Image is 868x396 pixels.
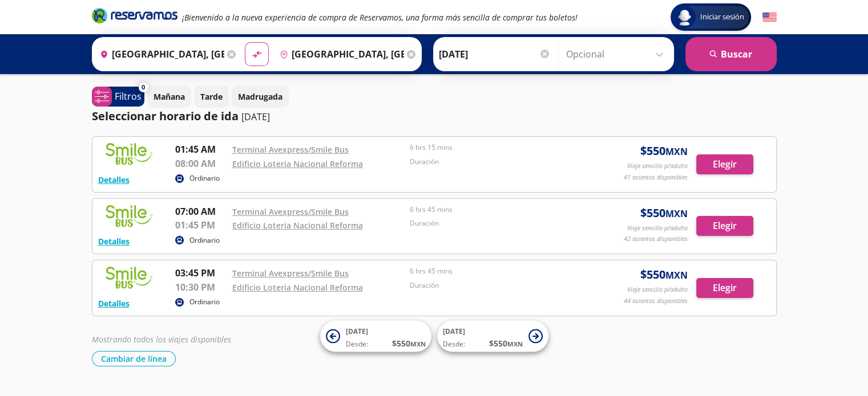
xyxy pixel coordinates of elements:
[175,142,227,156] p: 01:45 AM
[98,205,161,227] img: RESERVAMOS
[437,321,548,352] button: [DATE]Desde:$550MXN
[696,278,753,298] button: Elegir
[92,7,177,27] a: Brand Logo
[275,40,404,68] input: Buscar Destino
[147,85,191,108] button: Mañana
[640,142,688,160] span: $ 550
[98,142,161,165] img: RESERVAMOS
[92,7,177,24] i: Brand Logo
[627,161,688,171] p: Viaje sencillo p/adulto
[189,173,220,183] p: Ordinario
[685,37,777,71] button: Buscar
[200,91,223,103] p: Tarde
[410,266,582,276] p: 6 hrs 45 mins
[92,334,231,345] em: Mostrando todos los viajes disponibles
[443,339,465,349] span: Desde:
[320,321,431,352] button: [DATE]Desde:$550MXN
[154,91,185,103] p: Mañana
[232,282,363,293] a: Edificio Loteria Nacional Reforma
[175,280,227,294] p: 10:30 PM
[507,340,523,348] small: MXN
[410,218,582,228] p: Duración
[624,296,688,306] p: 44 asientos disponibles
[142,83,145,92] span: 0
[232,85,289,108] button: Madrugada
[98,174,130,186] button: Detalles
[241,110,270,124] p: [DATE]
[115,89,142,103] p: Filtros
[410,157,582,167] p: Duración
[92,108,239,125] p: Seleccionar horario de ida
[346,326,368,336] span: [DATE]
[98,235,130,247] button: Detalles
[443,326,465,336] span: [DATE]
[182,12,578,23] em: ¡Bienvenido a la nueva experiencia de compra de Reservamos, una forma más sencilla de comprar tus...
[665,145,688,158] small: MXN
[439,40,551,68] input: Elegir Fecha
[98,297,130,309] button: Detalles
[232,220,363,231] a: Edificio Loteria Nacional Reforma
[175,205,227,218] p: 07:00 AM
[175,157,227,170] p: 08:00 AM
[696,154,753,174] button: Elegir
[696,216,753,236] button: Elegir
[566,40,668,68] input: Opcional
[627,223,688,233] p: Viaje sencillo p/adulto
[232,144,349,155] a: Terminal Avexpress/Smile Bus
[92,351,176,366] button: Cambiar de línea
[194,85,229,108] button: Tarde
[392,337,426,349] span: $ 550
[410,205,582,215] p: 6 hrs 45 mins
[696,11,749,23] span: Iniciar sesión
[238,91,282,103] p: Madrugada
[627,285,688,295] p: Viaje sencillo p/adulto
[665,207,688,220] small: MXN
[346,339,368,349] span: Desde:
[762,10,777,25] button: English
[232,206,349,217] a: Terminal Avexpress/Smile Bus
[640,205,688,222] span: $ 550
[624,234,688,244] p: 42 asientos disponibles
[175,266,227,280] p: 03:45 PM
[175,218,227,232] p: 01:45 PM
[665,269,688,281] small: MXN
[410,340,426,348] small: MXN
[189,297,220,307] p: Ordinario
[232,158,363,169] a: Edificio Loteria Nacional Reforma
[640,266,688,283] span: $ 550
[410,142,582,153] p: 6 hrs 15 mins
[624,173,688,182] p: 41 asientos disponibles
[92,87,144,107] button: 0Filtros
[189,235,220,246] p: Ordinario
[410,280,582,291] p: Duración
[95,40,224,68] input: Buscar Origen
[98,266,161,289] img: RESERVAMOS
[232,268,349,279] a: Terminal Avexpress/Smile Bus
[489,337,523,349] span: $ 550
